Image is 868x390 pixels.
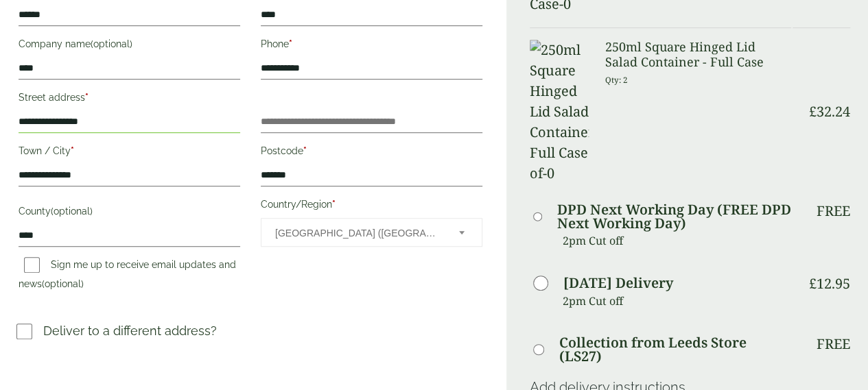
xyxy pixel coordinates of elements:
label: Postcode [261,141,482,164]
label: Country/Region [261,195,482,218]
span: Country/Region [261,218,482,247]
label: County [19,202,240,225]
small: Qty: 2 [605,75,628,85]
span: (optional) [42,278,84,289]
label: DPD Next Working Day (FREE DPD Next Working Day) [557,203,791,230]
abbr: required [289,38,292,49]
label: Phone [261,34,482,58]
img: 250ml Square Hinged Lid Salad Container-Full Case of-0 [530,40,589,184]
p: Free [817,203,850,219]
bdi: 12.95 [809,274,850,293]
bdi: 32.24 [809,102,850,121]
p: 2pm Cut off [563,291,791,311]
p: 2pm Cut off [563,230,791,251]
span: (optional) [91,38,132,49]
label: Town / City [19,141,240,164]
abbr: required [71,145,74,156]
label: Street address [19,88,240,111]
label: Collection from Leeds Store (LS27) [559,336,791,363]
span: (optional) [51,206,93,217]
span: £ [809,102,817,121]
p: Free [817,336,850,352]
label: Sign me up to receive email updates and news [19,259,236,293]
label: [DATE] Delivery [563,276,673,290]
abbr: required [303,145,307,156]
input: Sign me up to receive email updates and news(optional) [24,257,40,273]
label: Company name [19,34,240,58]
span: United Kingdom (UK) [275,219,441,247]
p: Deliver to a different address? [43,321,217,340]
abbr: required [332,199,336,210]
abbr: required [85,92,89,103]
h3: 250ml Square Hinged Lid Salad Container - Full Case [605,40,791,69]
span: £ [809,274,817,293]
